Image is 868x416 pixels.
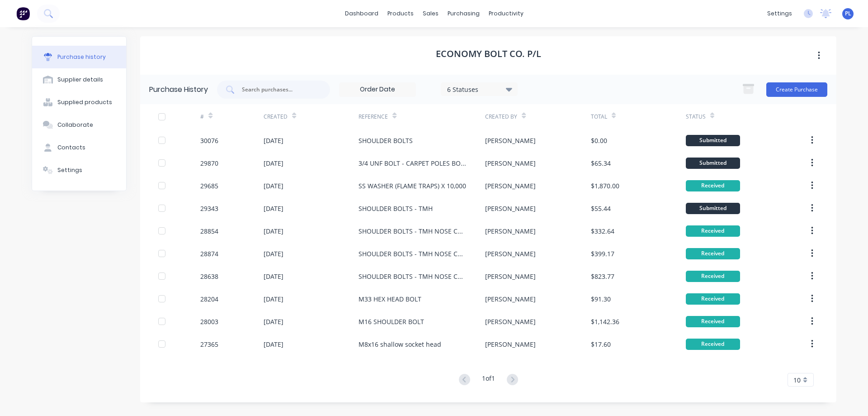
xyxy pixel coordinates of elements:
[591,204,611,213] div: $55.44
[591,317,619,326] div: $1,142.36
[383,7,418,20] div: products
[686,113,706,121] div: Status
[359,181,466,191] div: SS WASHER (FLAME TRAPS) X 10,000
[149,84,208,95] div: Purchase History
[359,272,467,281] div: SHOULDER BOLTS - TMH NOSE CONE COMPONENTS
[686,293,740,305] div: Received
[200,158,218,168] div: 29870
[686,158,740,169] div: Submitted
[264,294,283,304] div: [DATE]
[264,113,288,121] div: Created
[686,248,740,259] div: Received
[443,7,484,20] div: purchasing
[200,294,218,304] div: 28204
[57,98,112,106] div: Supplied products
[591,339,611,349] div: $17.60
[766,82,827,97] button: Create Purchase
[793,375,801,385] span: 10
[264,226,283,236] div: [DATE]
[340,7,383,20] a: dashboard
[485,294,536,304] div: [PERSON_NAME]
[32,114,126,136] button: Collaborate
[482,373,495,387] div: 1 of 1
[686,316,740,327] div: Received
[763,7,797,20] div: settings
[359,226,467,236] div: SHOULDER BOLTS - TMH NOSE CONE COMPONENTS
[359,317,424,326] div: M16 SHOULDER BOLT
[264,249,283,258] div: [DATE]
[200,136,218,145] div: 30076
[447,84,512,94] div: 6 Statuses
[264,272,283,281] div: [DATE]
[591,181,619,191] div: $1,870.00
[57,76,103,84] div: Supplier details
[264,317,283,326] div: [DATE]
[485,204,536,213] div: [PERSON_NAME]
[591,113,607,121] div: Total
[485,136,536,145] div: [PERSON_NAME]
[264,181,283,191] div: [DATE]
[485,181,536,191] div: [PERSON_NAME]
[686,135,740,146] div: Submitted
[200,272,218,281] div: 28638
[485,317,536,326] div: [PERSON_NAME]
[32,68,126,91] button: Supplier details
[686,203,740,214] div: Submitted
[57,143,85,152] div: Contacts
[200,249,218,258] div: 28874
[591,294,611,304] div: $91.30
[32,91,126,114] button: Supplied products
[686,180,740,191] div: Received
[485,339,536,349] div: [PERSON_NAME]
[200,226,218,236] div: 28854
[485,249,536,258] div: [PERSON_NAME]
[241,85,316,94] input: Search purchases...
[485,226,536,236] div: [PERSON_NAME]
[264,136,283,145] div: [DATE]
[591,272,614,281] div: $823.77
[359,158,467,168] div: 3/4 UNF BOLT - CARPET POLES BOTTOM HOOKS
[591,158,611,168] div: $65.34
[200,339,218,349] div: 27365
[485,158,536,168] div: [PERSON_NAME]
[32,46,126,68] button: Purchase history
[686,339,740,350] div: Received
[32,136,126,159] button: Contacts
[57,53,106,61] div: Purchase history
[32,159,126,182] button: Settings
[418,7,443,20] div: sales
[359,249,467,258] div: SHOULDER BOLTS - TMH NOSE CONE COMPONENTS
[359,113,388,121] div: Reference
[485,272,536,281] div: [PERSON_NAME]
[200,113,204,121] div: #
[485,113,517,121] div: Created By
[340,83,415,96] input: Order Date
[686,271,740,282] div: Received
[264,158,283,168] div: [DATE]
[200,317,218,326] div: 28003
[359,294,421,304] div: M33 HEX HEAD BOLT
[359,136,413,145] div: SHOULDER BOLTS
[200,181,218,191] div: 29685
[686,225,740,237] div: Received
[264,339,283,349] div: [DATE]
[200,204,218,213] div: 29343
[484,7,528,20] div: productivity
[57,166,82,174] div: Settings
[591,249,614,258] div: $399.17
[57,121,93,129] div: Collaborate
[359,204,433,213] div: SHOULDER BOLTS - TMH
[591,136,607,145] div: $0.00
[264,204,283,213] div: [DATE]
[845,10,851,18] span: PL
[16,7,30,20] img: Factory
[591,226,614,236] div: $332.64
[436,48,541,59] h1: ECONOMY BOLT CO. P/L
[359,339,441,349] div: M8x16 shallow socket head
